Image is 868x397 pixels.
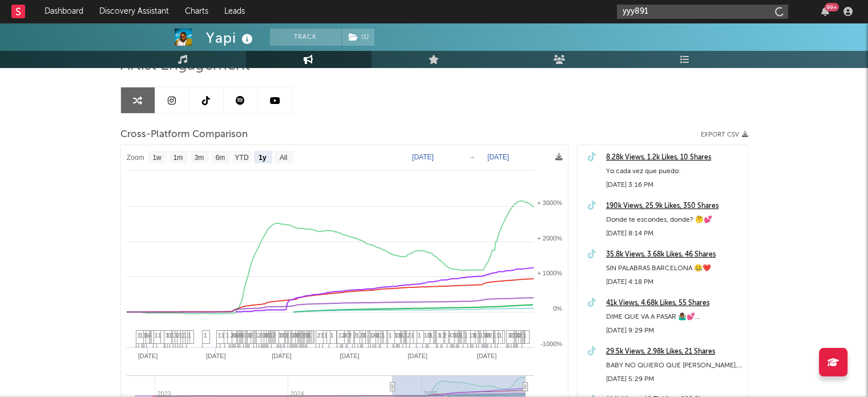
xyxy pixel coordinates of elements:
[418,332,421,339] span: 1
[606,227,742,240] div: [DATE] 8:14 PM
[404,332,407,339] span: 1
[354,332,357,339] span: 2
[348,332,351,339] span: 1
[496,332,500,339] span: 1
[606,345,742,359] a: 29.5k Views, 2.98k Likes, 21 Shares
[301,332,304,339] span: 1
[537,199,562,206] text: + 3000%
[235,154,248,162] text: YTD
[152,154,162,162] text: 1w
[245,332,248,339] span: 1
[179,332,183,339] span: 1
[617,5,788,19] input: Search for artists
[606,262,742,275] div: SIN PALABRAS BARCELONA 🤐❤️
[480,332,483,339] span: 1
[606,165,742,178] div: Yo cada vez que puedo:
[553,305,562,312] text: 0%
[427,332,431,339] span: 8
[127,154,144,162] text: Zoom
[606,324,742,338] div: [DATE] 9:29 PM
[317,332,321,339] span: 2
[255,332,259,339] span: 1
[259,154,267,162] text: 1y
[389,332,392,339] span: 1
[537,270,562,276] text: + 1000%
[143,332,147,339] span: 1
[518,332,522,339] span: 4
[478,332,481,339] span: 1
[120,128,248,142] span: Cross-Platform Comparison
[260,332,264,339] span: 3
[515,332,518,339] span: 3
[606,248,742,262] a: 35.8k Views, 3.68k Likes, 46 Shares
[465,332,468,339] span: 1
[606,372,742,386] div: [DATE] 5:29 PM
[120,59,250,73] span: Artist Engagement
[438,332,441,339] span: 1
[340,352,360,359] text: [DATE]
[258,332,261,339] span: 2
[265,332,268,339] span: 4
[442,332,446,339] span: 1
[606,178,742,192] div: [DATE] 3:16 PM
[169,332,172,339] span: 1
[341,29,375,46] span: ( 1 )
[181,332,185,339] span: 1
[508,332,511,339] span: 1
[292,332,295,339] span: 1
[140,332,143,339] span: 1
[226,332,229,339] span: 1
[825,3,839,11] div: 99 +
[285,332,288,339] span: 1
[606,213,742,227] div: Donde te escondes, donde? 🤔💕
[472,332,475,339] span: 1
[512,332,516,339] span: 2
[452,332,455,339] span: 3
[278,332,282,339] span: 1
[606,151,742,165] a: 8.28k Views, 1.2k Likes, 10 Shares
[394,332,398,339] span: 1
[215,154,225,162] text: 6m
[360,332,363,339] span: 2
[449,332,452,339] span: 4
[263,332,266,339] span: 1
[239,332,243,339] span: 4
[606,310,742,324] div: DIME QUE VA A PASAR 🤷🏾‍♂️💕 @[PERSON_NAME] 🙏🏾 Miraa…
[487,153,509,161] text: [DATE]
[407,332,411,339] span: 2
[338,332,342,339] span: 1
[606,199,742,213] div: 190k Views, 25.9k Likes, 350 Shares
[499,332,502,339] span: 1
[469,332,473,339] span: 1
[398,332,401,339] span: 1
[821,7,829,16] button: 99+
[458,332,461,339] span: 2
[372,332,376,339] span: 2
[194,154,204,162] text: 3m
[407,352,427,359] text: [DATE]
[606,296,742,310] a: 41k Views, 4.68k Likes, 55 Shares
[218,332,221,339] span: 1
[356,332,360,339] span: 1
[205,352,225,359] text: [DATE]
[221,332,225,339] span: 1
[171,332,175,339] span: 1
[270,29,341,46] button: Track
[374,332,378,339] span: 4
[184,332,187,339] span: 1
[321,332,324,339] span: 1
[247,332,251,339] span: 1
[188,332,191,339] span: 1
[165,332,169,339] span: 1
[289,332,293,339] span: 1
[175,332,178,339] span: 1
[381,332,384,339] span: 1
[138,352,158,359] text: [DATE]
[370,332,373,339] span: 1
[138,332,141,339] span: 1
[231,332,234,339] span: 2
[173,154,183,162] text: 1m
